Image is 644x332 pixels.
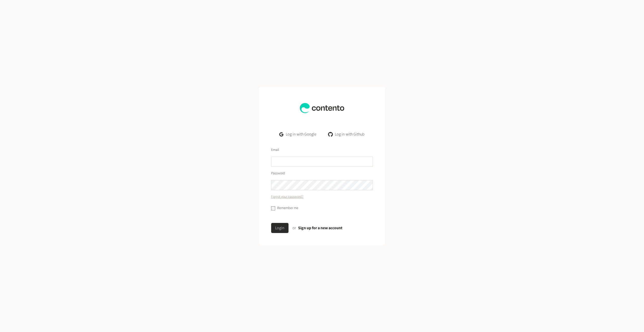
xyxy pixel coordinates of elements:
a: Log in with Github [325,129,369,139]
a: Forgot your password? [271,194,303,200]
label: Remember me [277,206,298,211]
a: Log in with Google [275,129,320,139]
a: Sign up for a new account [298,225,342,231]
label: Password [271,171,285,176]
span: or [293,225,296,231]
button: Login [271,223,289,233]
label: Email [271,147,279,153]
